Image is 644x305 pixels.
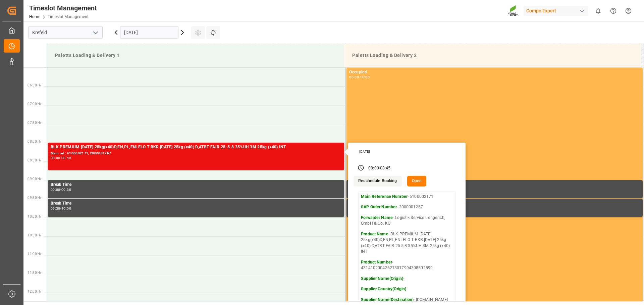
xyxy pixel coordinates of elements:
[51,200,341,207] div: Break Time
[28,121,41,125] span: 07:30 Hr
[350,49,636,62] div: Paletts Loading & Delivery 2
[28,290,41,293] span: 12:00 Hr
[361,194,408,199] strong: Main Reference Number
[361,232,388,236] strong: Product Name
[361,259,453,271] p: - 431410200426213017994308502899
[361,231,453,255] p: - BLK PREMIUM [DATE] 25kg(x40)D,EN,PL,FNLFLO T BKR [DATE] 25kg (x40) D,ATBT FAIR 25-5-8 35%UH 3M ...
[349,200,640,207] div: Break Time
[28,196,41,200] span: 09:30 Hr
[90,27,100,38] button: open menu
[361,205,397,209] strong: SAP Order Number
[524,4,591,17] button: Compo Expert
[61,207,71,210] div: 10:00
[407,176,427,186] button: Open
[28,215,41,218] span: 10:00 Hr
[361,204,453,210] p: - 2000001267
[361,215,393,220] strong: Forwarder Name
[361,297,414,302] strong: Supplier Name(Destination)
[60,207,61,210] div: -
[361,276,453,282] p: -
[508,5,519,17] img: Screenshot%202023-09-29%20at%2010.02.21.png_1712312052.png
[360,76,370,79] div: 16:00
[120,26,178,39] input: DD.MM.YYYY
[28,233,41,237] span: 10:30 Hr
[349,69,640,76] div: Occupied
[354,176,401,186] button: Reschedule Booking
[60,156,61,159] div: -
[28,158,41,162] span: 08:30 Hr
[51,181,341,188] div: Break Time
[591,3,606,18] button: show 0 new notifications
[379,165,380,171] div: -
[51,188,60,191] div: 09:00
[606,3,621,18] button: Help Center
[361,260,392,264] strong: Product Number
[28,83,41,87] span: 06:30 Hr
[361,194,453,200] p: - 6100002171
[349,76,359,79] div: 06:00
[361,215,453,227] p: - Logistik Service Lengerich, GmbH & Co. KG
[51,151,341,156] div: Main ref : 6100002171, 2000001267
[61,156,71,159] div: 08:45
[524,6,588,16] div: Compo Expert
[361,286,453,292] p: -
[51,207,60,210] div: 09:30
[361,276,403,281] strong: Supplier Name(Origin)
[29,3,97,13] div: Timeslot Management
[380,165,391,171] div: 08:45
[359,76,360,79] div: -
[349,181,640,188] div: Break Time
[52,49,338,62] div: Paletts Loading & Delivery 1
[28,252,41,256] span: 11:00 Hr
[28,271,41,275] span: 11:30 Hr
[51,156,60,159] div: 08:00
[28,26,103,39] input: Type to search/select
[61,188,71,191] div: 09:30
[28,102,41,106] span: 07:00 Hr
[361,287,406,291] strong: Supplier Country(Origin)
[28,177,41,181] span: 09:00 Hr
[51,144,341,151] div: BLK PREMIUM [DATE] 25kg(x40)D,EN,PL,FNLFLO T BKR [DATE] 25kg (x40) D,ATBT FAIR 25-5-8 35%UH 3M 25...
[60,188,61,191] div: -
[368,165,379,171] div: 08:00
[357,149,458,154] div: [DATE]
[29,14,40,19] a: Home
[28,140,41,143] span: 08:00 Hr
